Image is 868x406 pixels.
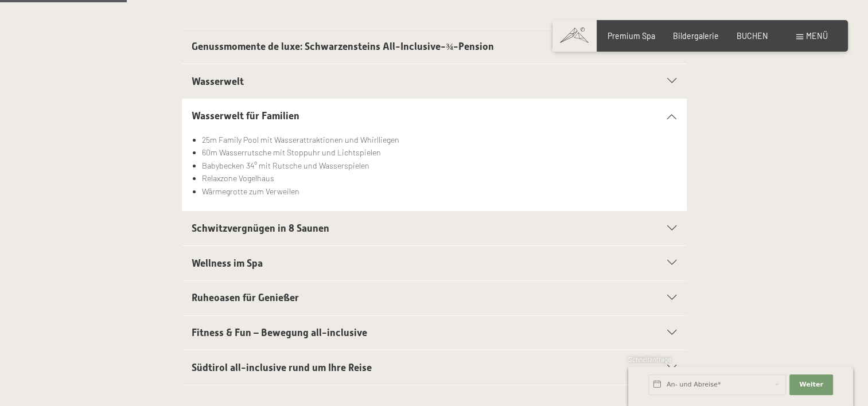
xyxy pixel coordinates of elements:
[737,31,768,41] a: BUCHEN
[202,159,676,173] li: Babybecken 34° mit Rutsche und Wasserspielen
[789,374,833,395] button: Weiter
[192,327,367,338] span: Fitness & Fun – Bewegung all-inclusive
[192,110,299,122] span: Wasserwelt für Familien
[192,257,263,269] span: Wellness im Spa
[202,185,676,198] li: Wärmegrotte zum Verweilen
[192,41,494,52] span: Genussmomente de luxe: Schwarzensteins All-Inclusive-¾-Pension
[806,31,828,41] span: Menü
[192,362,372,373] span: Südtirol all-inclusive rund um Ihre Reise
[202,134,676,147] li: 25m Family Pool mit Wasserattraktionen und Whirlliegen
[628,356,671,363] span: Schnellanfrage
[799,380,823,389] span: Weiter
[202,172,676,185] li: Relaxzone Vogelhaus
[192,76,244,87] span: Wasserwelt
[608,31,655,41] a: Premium Spa
[202,146,676,159] li: 60m Wasserrutsche mit Stoppuhr und Lichtspielen
[673,31,719,41] a: Bildergalerie
[192,222,329,234] span: Schwitzvergnügen in 8 Saunen
[192,292,299,303] span: Ruheoasen für Genießer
